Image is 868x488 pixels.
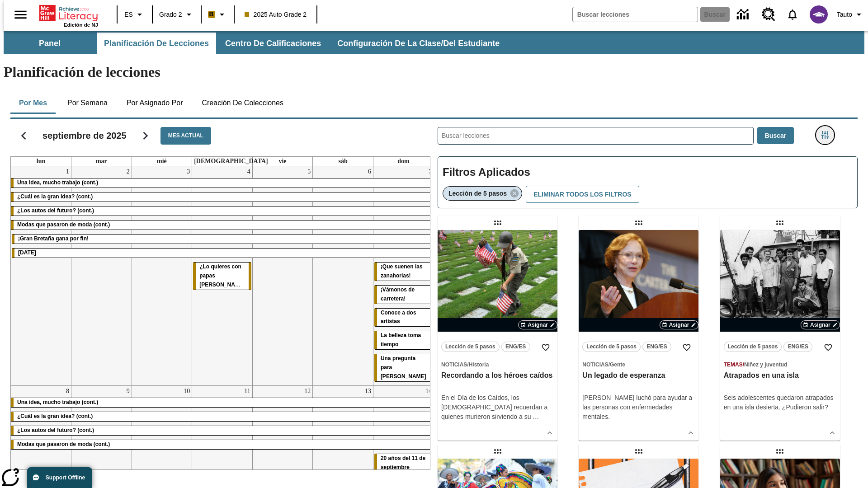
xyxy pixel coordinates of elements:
button: Creación de colecciones [194,92,291,114]
h2: Filtros Aplicados [443,161,853,183]
a: 4 de septiembre de 2025 [245,166,252,177]
div: Lección arrastrable: Recordando a los héroes caídos [491,216,505,230]
div: ¡Vámonos de carretera! [374,286,433,304]
span: Tema: Temas/Niñez y juventud [724,360,836,369]
input: Buscar campo [573,7,698,22]
button: ENG/ES [642,342,671,352]
a: Notificaciones [781,3,804,26]
h3: Atrapados en una isla [724,371,836,380]
span: ¿Cuál es la gran idea? (cont.) [17,193,93,200]
span: Configuración de la clase/del estudiante [337,38,500,49]
button: Eliminar todos los filtros [526,186,639,203]
span: Gente [610,361,625,368]
span: ¿Lo quieres con papas fritas? [199,263,248,288]
button: Centro de calificaciones [218,33,328,54]
button: Buscar [757,127,794,145]
div: ¡Gran Bretaña gana por fin! [12,235,433,244]
span: ENG/ES [505,342,526,352]
span: Edición de NJ [64,22,98,28]
button: Boost El color de la clase es anaranjado claro. Cambiar el color de la clase. [204,6,231,23]
button: Lección de 5 pasos [441,342,500,352]
div: lesson details [438,230,557,441]
button: Lenguaje: ES, Selecciona un idioma [120,6,149,23]
span: Tauto [837,10,852,19]
div: Eliminar Lección de 5 pasos el ítem seleccionado del filtro [443,186,522,201]
div: Modas que pasaron de moda (cont.) [11,221,434,230]
h3: Recordando a los héroes caídos [441,371,554,380]
button: Ver más [684,426,698,440]
span: ¿Cuál es la gran idea? (cont.) [17,413,93,419]
div: Portada [39,3,98,28]
span: Grado 2 [159,10,182,19]
span: ES [124,10,133,19]
td: 1 de septiembre de 2025 [11,166,71,385]
span: Día del Trabajo [18,249,36,256]
span: La belleza toma tiempo [381,332,421,347]
span: Noticias [441,361,467,368]
button: Añadir a mis Favoritas [679,339,695,356]
div: ¿Cuál es la gran idea? (cont.) [11,412,434,421]
span: ENG/ES [788,342,808,352]
button: Por mes [10,92,56,114]
div: lesson details [720,230,840,441]
button: Configuración de la clase/del estudiante [330,33,507,54]
div: ¿Lo quieres con papas fritas? [193,263,251,290]
div: Lección arrastrable: ¡Que viva el Cinco de Mayo! [491,444,505,459]
div: Subbarra de navegación [4,31,864,54]
span: Una idea, mucho trabajo (cont.) [17,179,98,186]
a: 10 de septiembre de 2025 [182,386,192,397]
div: Filtros Aplicados [438,156,858,209]
span: Lección de 5 pasos [448,190,507,197]
div: lesson details [579,230,698,441]
td: 3 de septiembre de 2025 [132,166,192,385]
a: 12 de septiembre de 2025 [302,386,312,397]
div: Día del Trabajo [12,249,433,258]
span: 2025 Auto Grade 2 [245,10,307,19]
button: Por semana [60,92,115,114]
td: 2 de septiembre de 2025 [71,166,132,385]
a: miércoles [155,157,169,166]
span: Lección de 5 pasos [445,342,495,352]
td: 5 de septiembre de 2025 [252,166,313,385]
a: 5 de septiembre de 2025 [306,166,312,177]
a: 13 de septiembre de 2025 [363,386,373,397]
span: Tema: Noticias/Historia [441,360,554,369]
span: ¿Los autos del futuro? (cont.) [17,207,94,214]
a: 11 de septiembre de 2025 [242,386,252,397]
a: lunes [35,157,47,166]
span: Asignar [810,321,830,329]
a: Centro de recursos, Se abrirá en una pestaña nueva. [756,2,781,27]
button: Planificación de lecciones [97,33,216,54]
button: Lección de 5 pasos [724,342,782,352]
button: Panel [5,33,95,54]
div: Una pregunta para Joplin [374,354,433,381]
td: 7 de septiembre de 2025 [373,166,434,385]
span: Noticias [582,361,608,368]
input: Buscar lecciones [438,127,753,144]
button: Añadir a mis Favoritas [538,339,554,356]
a: Portada [39,4,98,22]
span: ¡Gran Bretaña gana por fin! [18,235,89,242]
button: Añadir a mis Favoritas [820,339,836,356]
button: ENG/ES [783,342,812,352]
a: viernes [277,157,288,166]
span: / [743,361,744,368]
span: / [609,361,610,368]
button: Support Offline [27,467,92,488]
span: Temas [724,361,743,368]
button: Abrir el menú lateral [7,1,34,28]
div: Seis adolescentes quedaron atrapados en una isla desierta. ¿Pudieron salir? [724,393,836,412]
button: Asignar Elegir fechas [660,320,699,329]
td: 6 de septiembre de 2025 [313,166,373,385]
button: Escoja un nuevo avatar [804,3,833,26]
div: [PERSON_NAME] luchó para ayudar a las personas con enfermedades mentales. [582,393,695,422]
span: ¡Que suenen las zanahorias! [381,263,423,279]
button: Asignar Elegir fechas [518,320,557,329]
a: martes [94,157,109,166]
button: ENG/ES [501,342,530,352]
button: Ver más [826,426,839,440]
span: Lección de 5 pasos [586,342,637,352]
span: … [533,413,539,420]
span: ¿Los autos del futuro? (cont.) [17,427,94,433]
button: Perfil/Configuración [833,6,868,23]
